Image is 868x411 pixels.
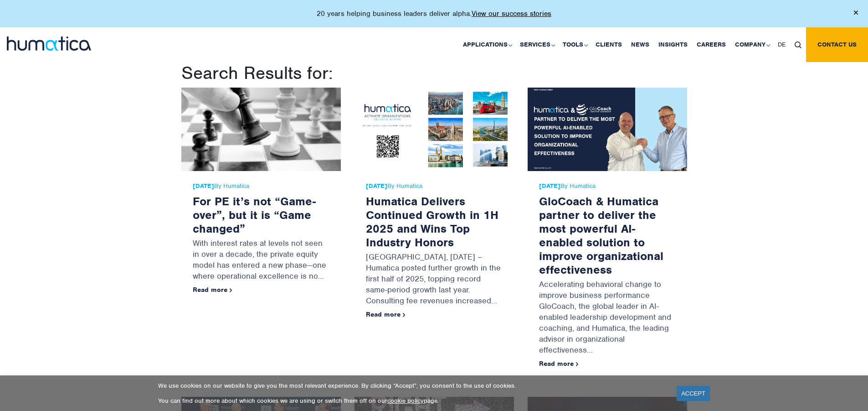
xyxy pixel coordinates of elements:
span: By Humatica [366,182,503,190]
p: We use cookies on our website to give you the most relevant experience. By clicking “Accept”, you... [158,382,665,390]
a: Tools [558,27,591,62]
p: Accelerating behavioral change to improve business performance GloCoach, the global leader in AI-... [539,276,676,360]
a: GloCoach & Humatica partner to deliver the most powerful AI-enabled solution to improve organizat... [539,194,663,277]
strong: [DATE] [193,182,214,190]
a: Clients [591,27,627,62]
a: For PE it’s not “Game-over”, but it is “Game changed” [193,194,316,236]
p: You can find out more about which cookies we are using or switch them off on our page. [158,397,665,405]
h1: Search Results for: [181,62,687,84]
a: cookie policy [387,397,424,405]
img: For PE it’s not “Game-over”, but it is “Game changed” [181,88,341,171]
img: Humatica Delivers Continued Growth in 1H 2025 and Wins Top Industry Honors [354,88,514,171]
img: search_icon [795,42,801,48]
img: arrowicon [230,288,232,292]
a: News [627,27,654,62]
a: Humatica Delivers Continued Growth in 1H 2025 and Wins Top Industry Honors [366,194,498,250]
a: ACCEPT [677,386,710,401]
p: [GEOGRAPHIC_DATA], [DATE] – Humatica posted further growth in the first half of 2025, topping rec... [366,249,503,311]
img: GloCoach & Humatica partner to deliver the most powerful AI-enabled solution to improve organizat... [528,88,687,171]
a: Read more [193,286,232,294]
span: By Humatica [193,182,329,190]
strong: [DATE] [539,182,560,190]
a: Contact us [806,27,868,62]
a: Insights [654,27,692,62]
img: arrowicon [576,362,579,366]
a: Read more [366,310,406,318]
a: View our success stories [472,9,551,18]
img: arrowicon [403,313,406,317]
p: 20 years helping business leaders deliver alpha. [317,9,551,18]
span: DE [778,41,786,48]
p: With interest rates at levels not seen in over a decade, the private equity model has entered a n... [193,235,329,286]
strong: [DATE] [366,182,387,190]
span: By Humatica [539,182,676,190]
a: Company [730,27,773,62]
img: logo [7,36,91,51]
a: Services [515,27,558,62]
a: Read more [539,359,579,368]
a: DE [773,27,790,62]
a: Applications [458,27,515,62]
a: Careers [692,27,730,62]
